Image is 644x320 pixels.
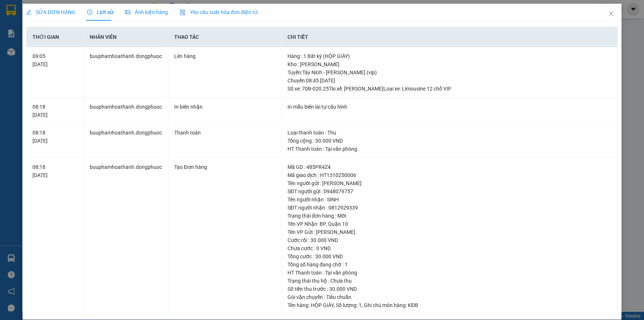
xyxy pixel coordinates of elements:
[287,261,612,269] div: Tổng số hàng đang chờ : 1
[287,68,612,93] div: Tuyến : Tây Ninh - [PERSON_NAME] (vip) Chuyến: 08:45 [DATE] Số xe: 70B-020.25 Tài xế: [PERSON_NAM...
[87,9,113,15] span: Lịch sử
[287,137,612,145] div: Tổng cộng : 30.000 VND
[287,145,612,153] div: HT Thanh toán : Tại văn phòng
[180,10,186,16] img: icon
[32,129,78,145] div: 08:18 [DATE]
[287,195,612,204] div: Tên người nhận : SINH
[287,293,612,301] div: Gói vận chuyển : Tiêu chuẩn
[287,171,612,179] div: Mã giao dịch : HT1310250006
[287,228,612,236] div: Tên VP Gửi : [PERSON_NAME]
[287,236,612,244] div: Cước rồi : 30.000 VND
[601,4,621,24] button: Close
[608,11,614,17] span: close
[282,27,618,47] th: Chi tiết
[408,302,418,308] span: KĐB
[287,187,612,195] div: SĐT người gửi : 0948079757
[287,277,612,285] div: Trạng thái thu hộ : Chưa thu
[287,60,612,68] div: Kho : [PERSON_NAME]
[180,9,258,15] span: Yêu cầu xuất hóa đơn điện tử
[287,252,612,261] div: Tổng cước : 30.000 VND
[32,163,78,179] div: 08:18 [DATE]
[87,10,92,15] span: clock-circle
[84,158,168,314] td: buuphamhoathanh.dongphuoc
[125,9,168,15] span: Ảnh kiện hàng
[287,220,612,228] div: Tên VP Nhận: BP. Quận 10
[168,27,282,47] th: Thao tác
[311,302,334,308] span: HỘP GIÀY
[174,52,275,60] div: Lên hàng
[84,98,168,124] td: buuphamhoathanh.dongphuoc
[287,179,612,187] div: Tên người gửi : [PERSON_NAME]
[287,269,612,277] div: HT Thanh toán : Tại văn phòng
[26,10,31,15] span: edit
[84,27,168,47] th: Nhân viên
[287,163,612,171] div: Mã GD : 485PR4Z4
[287,129,612,137] div: Loại thanh toán : Thu
[84,124,168,158] td: buuphamhoathanh.dongphuoc
[84,47,168,98] td: buuphamhoathanh.dongphuoc
[287,103,612,111] div: In mẫu biên lai tự cấu hình
[174,163,275,171] div: Tạo Đơn hàng
[287,212,612,220] div: Trạng thái đơn hàng : Mới
[287,244,612,252] div: Chưa cước : 0 VND
[174,129,275,137] div: Thanh toán
[287,285,612,293] div: Số tiền thu trước : 30.000 VND
[32,103,78,119] div: 08:18 [DATE]
[27,27,84,47] th: Thời gian
[287,301,612,309] div: Tên hàng: , Số lượng: , Ghi chú món hàng:
[287,204,612,212] div: SĐT người nhận : 0812929339
[287,52,612,60] div: Hàng : 1 Bất kỳ (HỘP GIÀY)
[125,10,130,15] span: picture
[32,52,78,68] div: 09:05 [DATE]
[26,9,75,15] span: SỬA ĐƠN HÀNG
[359,302,362,308] span: 1
[174,103,275,111] div: In biên nhận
